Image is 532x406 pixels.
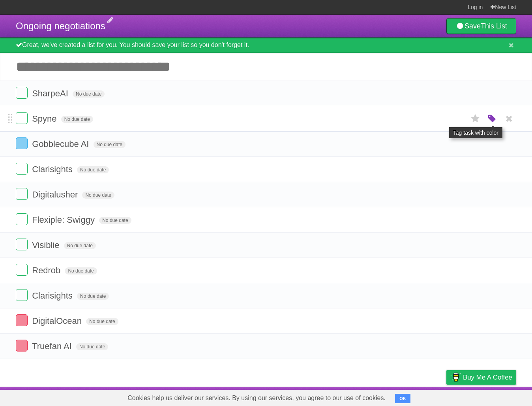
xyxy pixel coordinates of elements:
label: Done [16,239,28,250]
label: Star task [468,112,483,125]
span: No due date [77,166,109,173]
a: Terms [409,389,427,404]
img: Buy me a coffee [450,370,461,384]
span: Truefan AI [32,341,74,351]
span: Gobblecube AI [32,139,91,149]
label: Done [16,137,28,149]
span: Flexiple: Swiggy [32,215,97,225]
span: No due date [73,90,105,98]
label: Done [16,289,28,301]
span: No due date [94,141,126,148]
label: Done [16,188,28,200]
label: Done [16,340,28,351]
label: Done [16,87,28,99]
span: No due date [77,293,109,300]
span: No due date [65,267,97,274]
span: Clarisights [32,291,75,301]
label: Done [16,314,28,326]
label: Done [16,213,28,225]
label: Done [16,112,28,124]
span: Redrob [32,265,62,275]
span: Buy me a coffee [463,370,512,384]
a: SaveThis List [446,18,516,34]
a: Privacy [436,389,457,404]
span: No due date [82,192,114,199]
a: Buy me a coffee [446,370,516,385]
span: No due date [86,318,118,325]
b: This List [481,22,507,30]
span: Cookies help us deliver our services. By using our services, you agree to our use of cookies. [120,390,393,406]
span: Ongoing negotiations [16,21,105,31]
span: Visiblie [32,240,61,250]
label: Done [16,264,28,276]
span: Clarisights [32,164,75,174]
span: No due date [99,217,131,224]
span: No due date [64,242,96,249]
span: No due date [76,343,108,350]
button: OK [395,394,410,403]
span: Digitalusher [32,190,80,199]
a: Developers [367,389,399,404]
label: Done [16,163,28,175]
span: SharpeAI [32,88,70,98]
span: No due date [61,116,93,123]
span: DigitalOcean [32,316,84,326]
a: About [341,389,358,404]
a: Suggest a feature [466,389,516,404]
span: Spyne [32,114,58,124]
